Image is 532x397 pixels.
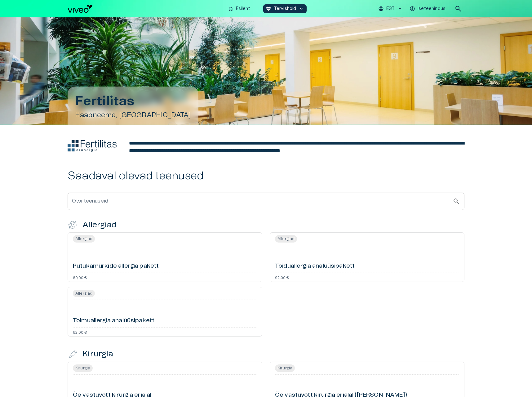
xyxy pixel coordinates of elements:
span: search [453,198,460,205]
span: Allergiad [275,235,297,243]
button: ecg_heartTervishoidkeyboard_arrow_down [263,4,307,13]
span: Allergiad [73,235,95,243]
img: Fertilitas logo [68,140,117,151]
button: homeEsileht [225,4,253,13]
span: Allergiad [73,290,95,297]
p: 82,00 € [73,330,87,334]
a: Navigate to Putukamürkide allergia pakett [68,232,262,282]
h6: Toiduallergia analüüsipakett [275,262,355,270]
h4: Allergiad [82,220,117,230]
div: editable markdown [129,140,464,154]
p: EST [386,6,395,12]
h6: Tolmuallergia analüüsipakett [73,317,154,325]
span: home [228,6,233,11]
span: keyboard_arrow_down [299,6,304,11]
h6: Putukamürkide allergia pakett [73,262,159,270]
span: Kirurgia [275,364,295,372]
button: open search modal [452,2,464,15]
span: ecg_heart [266,6,271,11]
span: search [454,5,462,12]
h1: Fertilitas [75,94,191,108]
p: 92,00 € [275,275,289,279]
button: EST [377,4,404,13]
h4: Kirurgia [82,349,113,359]
h2: Saadaval olevad teenused [68,169,464,183]
a: Navigate to homepage [68,5,223,13]
button: Iseteenindus [409,4,447,13]
p: Esileht [236,6,250,12]
p: Iseteenindus [418,6,446,12]
a: Navigate to Tolmuallergia analüüsipakett [68,287,262,337]
img: Viveo logo [68,5,92,13]
span: Kirurgia [73,364,93,372]
p: 60,00 € [73,275,87,279]
p: Tervishoid [274,6,296,12]
h5: Haabneeme, [GEOGRAPHIC_DATA] [75,111,191,120]
a: Navigate to Toiduallergia analüüsipakett [270,232,464,282]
